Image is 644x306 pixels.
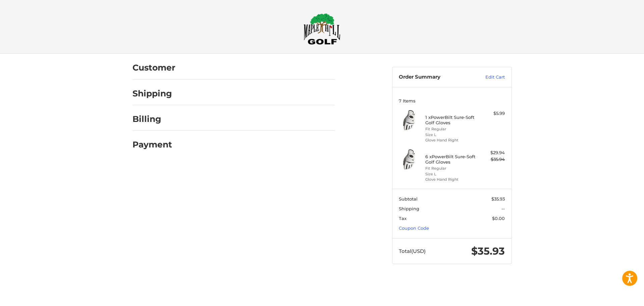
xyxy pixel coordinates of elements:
li: Glove Hand Right [425,137,477,143]
h4: 1 x PowerBilt Sure-Soft Golf Gloves [425,115,477,126]
div: $5.99 [478,110,505,117]
h3: 7 Items [399,98,505,103]
span: $35.93 [491,196,505,202]
li: Size L [425,132,477,138]
div: $35.94 [478,156,505,163]
a: Coupon Code [399,225,429,231]
h2: Customer [132,62,175,73]
li: Size L [425,171,477,177]
h4: 6 x PowerBilt Sure-Soft Golf Gloves [425,154,477,165]
span: Shipping [399,206,419,211]
a: Edit Cart [471,74,505,81]
h3: Order Summary [399,74,471,81]
h2: Billing [132,114,172,124]
span: Total (USD) [399,248,426,254]
span: Tax [399,216,407,221]
span: Subtotal [399,196,418,202]
li: Fit Regular [425,126,477,132]
li: Fit Regular [425,166,477,171]
iframe: Gorgias live chat messenger [7,277,80,299]
img: Maple Hill Golf [304,13,340,45]
h2: Shipping [132,88,172,99]
h2: Payment [132,139,172,150]
span: -- [501,206,505,211]
li: Glove Hand Right [425,177,477,182]
div: $29.94 [478,149,505,156]
span: $0.00 [492,216,505,221]
span: $35.93 [471,245,505,257]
